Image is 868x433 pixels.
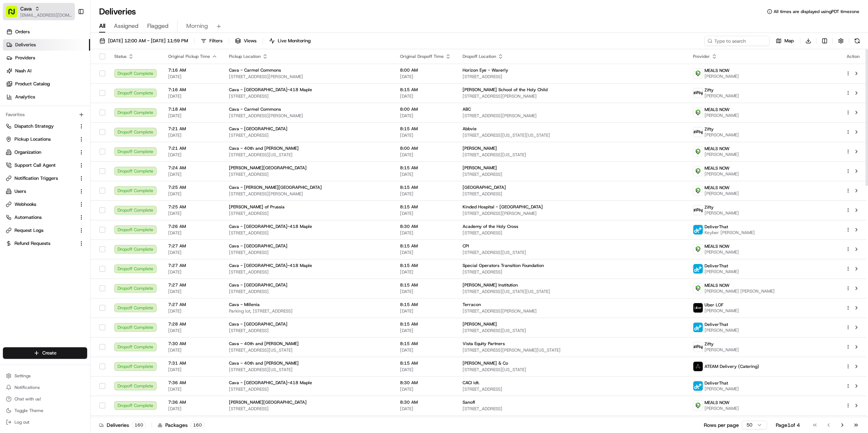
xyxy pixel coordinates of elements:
span: 8:15 AM [400,126,451,132]
span: Notifications [14,385,40,390]
span: [STREET_ADDRESS][US_STATE][US_STATE] [463,289,681,294]
span: [DATE] [168,367,217,373]
span: DeliverThat [705,263,728,269]
span: [STREET_ADDRESS][PERSON_NAME] [463,113,681,119]
span: 8:15 AM [400,87,451,93]
button: Dispatch Strategy [3,120,87,132]
span: [STREET_ADDRESS][US_STATE] [229,152,388,158]
span: MEALS NOW [705,400,729,406]
span: [DATE] [168,211,217,216]
div: Deliveries [99,421,146,429]
a: Dispatch Strategy [6,123,76,130]
span: [STREET_ADDRESS][US_STATE] [463,250,681,255]
span: Toggle Theme [14,408,43,413]
span: 7:36 AM [168,399,217,405]
span: API Documentation [68,105,116,112]
span: Cava - [GEOGRAPHIC_DATA]-418 Maple [229,380,312,386]
span: [STREET_ADDRESS] [229,132,388,138]
span: 7:21 AM [168,126,217,132]
span: 8:15 AM [400,263,451,268]
span: [STREET_ADDRESS][PERSON_NAME] [463,211,681,216]
a: Providers [3,52,90,64]
button: Settings [3,371,87,381]
span: [DATE] [400,328,451,334]
span: 7:30 AM [168,341,217,347]
span: [PERSON_NAME] [705,113,739,118]
button: Start new chat [123,71,132,80]
div: Action [846,54,861,59]
img: melas_now_logo.png [693,166,703,176]
span: [DATE] [400,347,451,353]
img: profile_deliverthat_partner.png [693,381,703,391]
span: [PERSON_NAME] [705,132,739,138]
span: Cava - [GEOGRAPHIC_DATA]-418 Maple [229,263,312,268]
span: ABC [463,106,471,112]
div: Favorites [3,109,87,120]
span: [DATE] [400,250,451,255]
span: 7:27 AM [168,302,217,307]
span: Cava - [GEOGRAPHIC_DATA]-418 Maple [229,224,312,229]
span: Kinded Hospital - [GEOGRAPHIC_DATA] [463,204,543,210]
a: Product Catalog [3,78,90,90]
button: Request Logs [3,225,87,236]
span: [DATE] [400,289,451,294]
span: All [99,22,105,30]
button: [EMAIL_ADDRESS][DOMAIN_NAME] [20,12,72,18]
span: [PERSON_NAME] [705,210,739,216]
span: [STREET_ADDRESS] [463,171,681,177]
span: [PERSON_NAME] [705,93,739,99]
span: 8:15 AM [400,165,451,171]
span: [STREET_ADDRESS][PERSON_NAME] [229,113,388,119]
button: Webhooks [3,199,87,210]
a: 📗Knowledge Base [4,102,58,115]
span: [PERSON_NAME] [705,308,739,314]
span: Settings [14,373,31,379]
button: [DATE] 12:00 AM - [DATE] 11:59 PM [96,36,191,46]
img: zifty-logo-trans-sq.png [693,127,703,137]
a: Notification Triggers [6,175,76,182]
span: [STREET_ADDRESS] [229,269,388,275]
span: [DATE] [400,308,451,314]
span: [STREET_ADDRESS] [229,230,388,236]
img: 1736555255976-a54dd68f-1ca7-489b-9aae-adbdc363a1c4 [7,69,20,82]
span: Log out [14,419,29,425]
span: [STREET_ADDRESS] [463,230,681,236]
span: Dispatch Strategy [14,123,54,130]
button: Notifications [3,382,87,392]
img: zifty-logo-trans-sq.png [693,342,703,352]
span: 7:16 AM [168,67,217,73]
span: [DATE] [168,93,217,99]
span: [PERSON_NAME] [705,152,739,157]
span: All times are displayed using PDT timezone [774,9,859,14]
span: Knowledge Base [14,105,55,112]
span: [DATE] [168,132,217,138]
button: Live Monitoring [266,36,314,46]
img: melas_now_logo.png [693,245,703,254]
span: Cava - [GEOGRAPHIC_DATA] [229,321,288,327]
button: Cava[EMAIL_ADDRESS][DOMAIN_NAME] [3,3,75,20]
span: [PERSON_NAME] & Co [463,360,508,366]
span: MEALS NOW [705,68,729,73]
img: Nash [7,7,22,21]
span: MEALS NOW [705,165,729,171]
span: 8:15 AM [400,204,451,210]
img: melas_now_logo.png [693,284,703,293]
img: melas_now_logo.png [693,401,703,410]
a: Automations [6,214,76,221]
span: [STREET_ADDRESS][PERSON_NAME] [463,93,681,99]
span: [PERSON_NAME] [705,249,739,255]
img: profile_deliverthat_partner.png [693,323,703,332]
span: Cava - [GEOGRAPHIC_DATA]-418 Maple [229,87,312,93]
span: 7:36 AM [168,380,217,386]
span: Live Monitoring [278,38,311,44]
span: 8:30 AM [400,224,451,229]
span: Views [244,38,256,44]
span: CPI [463,243,469,249]
span: Webhooks [14,201,36,208]
span: [STREET_ADDRESS] [463,269,681,275]
span: 7:25 AM [168,184,217,190]
span: Analytics [15,94,35,100]
span: [DATE] [168,328,217,334]
span: Academy of the Holy Cross [463,224,518,229]
span: Status [114,54,127,59]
